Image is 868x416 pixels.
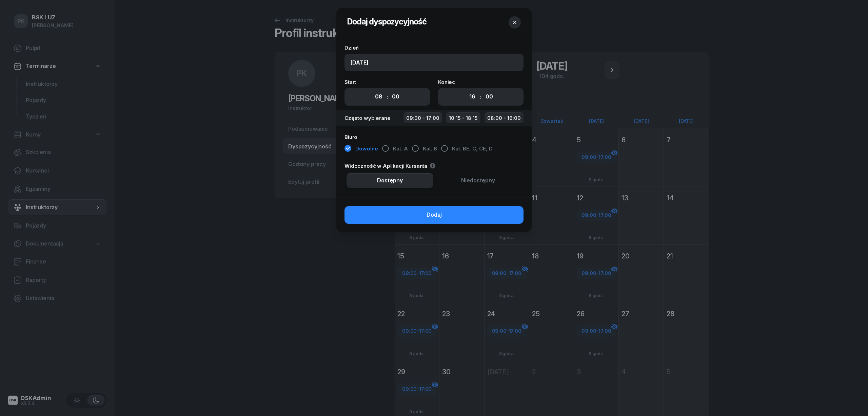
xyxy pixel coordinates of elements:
[427,211,442,219] span: Dodaj
[377,176,403,185] span: Dostępny
[382,143,408,155] button: Kat. A
[347,173,433,188] button: Dostępny
[347,17,427,26] span: Dodaj dyspozycyjność
[461,176,495,185] span: Niedostępny
[344,163,524,168] label: Widoczność w Aplikacji Kursanta
[344,143,378,155] button: Dowolne
[387,93,388,101] div: :
[435,173,521,188] button: Niedostępny
[446,112,480,124] button: 10:15 - 18:15
[441,143,493,155] button: Kat. BE, C, CE, D
[355,144,378,153] span: Dowolne
[452,144,493,153] span: Kat. BE, C, CE, D
[393,144,408,153] span: Kat. A
[403,112,442,124] button: 09:00 - 17:00
[480,93,481,101] div: :
[344,206,524,224] button: Dodaj
[412,143,437,155] button: Kat. B
[423,144,437,153] span: Kat. B
[485,112,524,124] button: 08:00 - 16:00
